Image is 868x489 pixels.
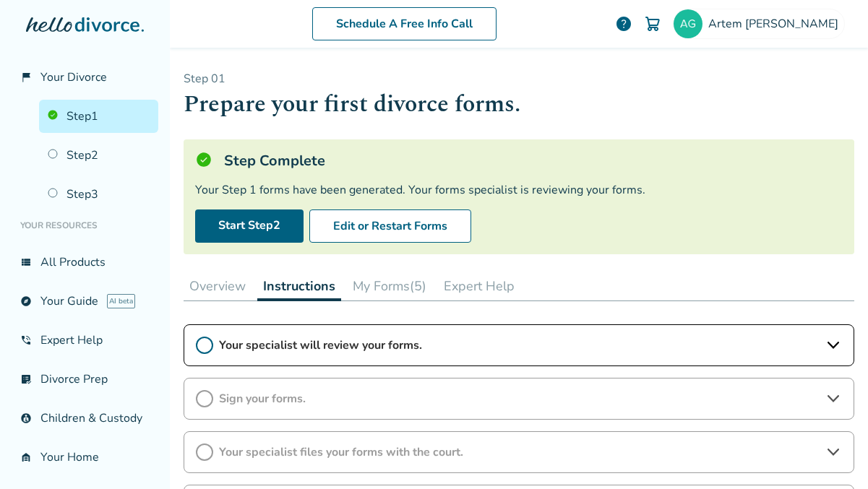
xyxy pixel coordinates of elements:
[184,87,854,122] h1: Prepare your first divorce forms.
[309,209,471,243] button: Edit or Restart Forms
[438,272,520,300] button: Expert Help
[257,272,341,301] button: Instructions
[40,69,107,85] span: Your Divorce
[12,285,158,318] a: exploreYour GuideAI beta
[195,209,304,243] a: Start Step2
[184,71,854,87] p: Step 0 1
[224,151,325,170] h5: Step Complete
[20,295,32,307] span: explore
[12,211,158,240] li: Your Resources
[20,72,32,83] span: flag_2
[12,324,158,357] a: phone_in_talkExpert Help
[39,139,158,172] a: Step2
[12,363,158,396] a: list_alt_checkDivorce Prep
[20,373,32,385] span: list_alt_check
[20,256,32,268] span: view_list
[796,420,868,489] iframe: Chat Widget
[39,178,158,211] a: Step3
[644,15,661,33] img: Cart
[219,444,819,460] span: Your specialist files your forms with the court.
[347,272,432,300] button: My Forms(5)
[39,100,158,133] a: Step1
[195,182,843,198] div: Your Step 1 forms have been generated. Your forms specialist is reviewing your forms.
[12,402,158,435] a: account_childChildren & Custody
[184,272,252,300] button: Overview
[219,337,819,353] span: Your specialist will review your forms.
[12,441,158,474] a: garage_homeYour Home
[20,334,32,346] span: phone_in_talk
[708,16,844,32] span: Artem [PERSON_NAME]
[796,420,868,489] div: Виджет чата
[12,246,158,279] a: view_listAll Products
[12,61,158,94] a: flag_2Your Divorce
[674,9,702,38] img: artygoldman@wonderfamily.com
[20,451,32,463] span: garage_home
[312,7,497,40] a: Schedule A Free Info Call
[107,294,135,308] span: AI beta
[219,391,819,407] span: Sign your forms.
[20,412,32,424] span: account_child
[615,15,632,33] a: help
